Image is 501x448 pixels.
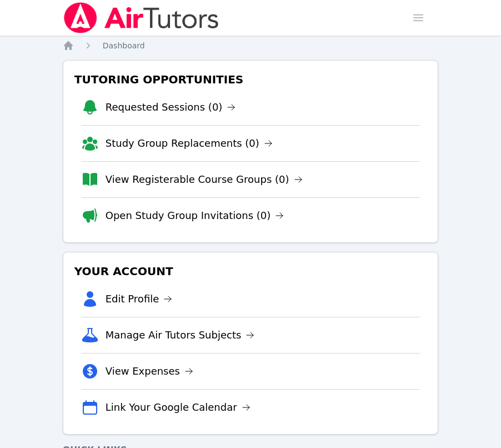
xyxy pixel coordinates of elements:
[106,364,193,379] a: View Expenses
[106,172,303,187] a: View Registerable Course Groups (0)
[106,291,173,307] a: Edit Profile
[106,99,236,115] a: Requested Sessions (0)
[103,40,145,51] a: Dashboard
[63,40,439,51] nav: Breadcrumb
[106,136,273,151] a: Study Group Replacements (0)
[106,327,255,343] a: Manage Air Tutors Subjects
[103,41,145,50] span: Dashboard
[72,261,429,281] h3: Your Account
[106,208,284,223] a: Open Study Group Invitations (0)
[106,400,250,415] a: Link Your Google Calendar
[72,69,429,89] h3: Tutoring Opportunities
[63,2,220,33] img: Air Tutors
